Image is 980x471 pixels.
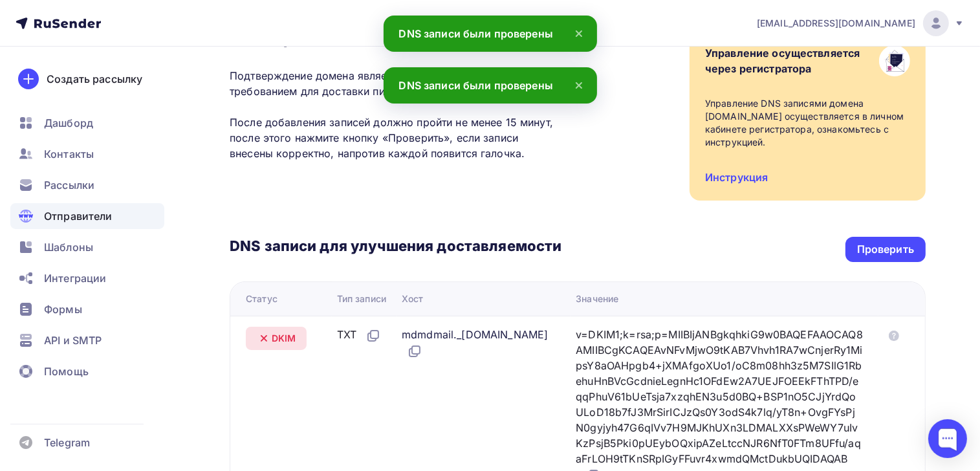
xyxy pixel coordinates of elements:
[576,292,618,305] div: Значение
[857,242,914,257] div: Проверить
[402,327,555,359] div: mdmdmail._[DOMAIN_NAME]
[44,270,106,286] span: Интеграции
[246,292,278,305] div: Статус
[705,45,860,76] div: Управление осуществляется через регистратора
[44,364,89,379] span: Помощь
[230,68,561,161] p: Подтверждение домена является обязательным техническим требованием для доставки писем во «Входящи...
[272,332,296,345] span: DKIM
[230,237,561,257] h3: DNS записи для улучшения доставляемости
[757,17,915,30] span: [EMAIL_ADDRESS][DOMAIN_NAME]
[10,141,164,167] a: Контакты
[44,177,94,193] span: Рассылки
[44,435,90,450] span: Telegram
[10,172,164,198] a: Рассылки
[10,203,164,229] a: Отправители
[402,292,424,305] div: Хост
[44,239,93,255] span: Шаблоны
[10,296,164,322] a: Формы
[44,115,93,131] span: Дашборд
[44,333,102,348] span: API и SMTP
[44,146,94,162] span: Контакты
[705,97,910,149] div: Управление DNS записями домена [DOMAIN_NAME] осуществляется в личном кабинете регистратора, ознак...
[10,234,164,260] a: Шаблоны
[47,71,142,87] div: Создать рассылку
[705,171,768,184] a: Инструкция
[337,327,381,344] div: TXT
[44,301,82,317] span: Формы
[44,208,113,224] span: Отправители
[337,292,386,305] div: Тип записи
[757,10,964,36] a: [EMAIL_ADDRESS][DOMAIN_NAME]
[10,110,164,136] a: Дашборд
